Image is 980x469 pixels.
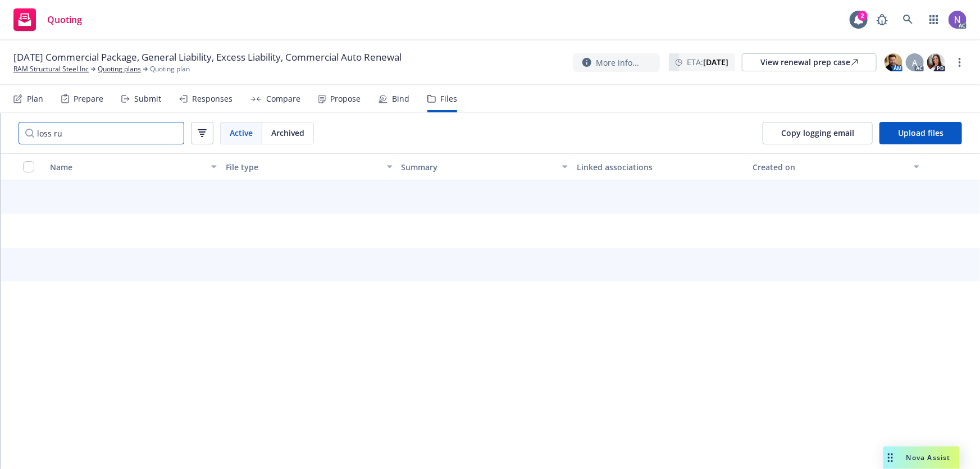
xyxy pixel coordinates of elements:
div: Plan [27,94,43,103]
span: [DATE] Commercial Package, General Liability, Excess Liability, Commercial Auto Renewal [13,51,402,64]
a: Report a Bug [871,8,894,31]
img: photo [927,53,945,71]
div: File type [226,161,380,173]
button: Created on [748,153,924,180]
button: File type [221,153,397,180]
div: Responses [192,94,233,103]
button: Copy logging email [763,122,873,144]
span: Upload files [898,128,943,138]
button: Summary [397,153,573,180]
div: Summary [402,161,556,173]
a: RAM Structural Steel Inc [13,64,89,74]
span: Quoting [47,15,82,24]
span: A [913,57,918,69]
span: Copy logging email [781,128,854,138]
div: Files [440,94,457,103]
input: Select all [23,161,34,172]
button: Nova Assist [883,447,960,469]
a: more [953,56,967,69]
span: Archived [271,127,304,139]
div: Submit [134,94,161,103]
div: Name [50,161,204,173]
a: View renewal prep case [742,53,877,71]
a: Quoting plans [98,64,141,74]
img: photo [885,53,902,71]
button: Linked associations [572,153,748,180]
div: Drag to move [883,447,897,469]
div: Prepare [74,94,103,103]
strong: [DATE] [703,57,728,67]
a: Switch app [923,8,945,31]
img: photo [949,11,967,29]
div: 2 [858,11,868,21]
div: Linked associations [577,161,744,173]
span: Active [230,127,253,139]
button: Upload files [879,122,962,144]
div: Created on [753,161,907,173]
span: More info... [596,57,639,69]
div: Compare [266,94,300,103]
button: More info... [573,53,660,72]
span: ETA : [687,56,728,68]
span: Nova Assist [906,453,951,462]
a: Search [897,8,919,31]
a: Quoting [9,4,86,35]
span: Quoting plan [150,64,190,74]
input: Search by keyword... [19,122,184,144]
div: Bind [392,94,409,103]
button: Name [45,153,221,180]
div: View renewal prep case [760,54,858,71]
div: Propose [330,94,361,103]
